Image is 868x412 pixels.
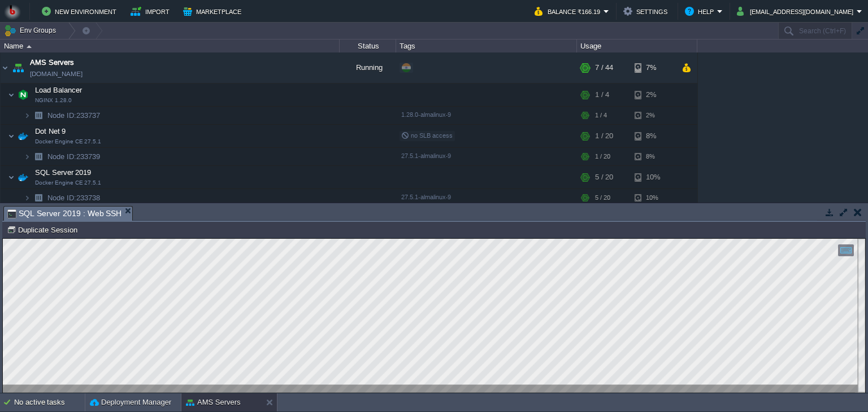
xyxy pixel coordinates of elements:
button: Help [685,5,717,18]
div: 5 / 20 [595,189,610,207]
span: NGINX 1.28.0 [35,97,72,104]
a: Node ID:233739 [46,152,102,161]
img: AMDAwAAAACH5BAEAAAAALAAAAAABAAEAAAICRAEAOw== [31,107,46,124]
div: 2% [635,107,671,124]
span: SQL Server 2019 [34,168,93,177]
a: AMS Servers [30,57,74,68]
div: 10% [635,189,671,207]
div: 8% [635,148,671,165]
span: Node ID: [47,194,76,202]
button: Settings [623,5,671,18]
div: 8% [635,125,671,147]
img: AMDAwAAAACH5BAEAAAAALAAAAAABAAEAAAICRAEAOw== [15,84,31,106]
a: [DOMAIN_NAME] [30,68,83,80]
span: 233737 [46,111,102,120]
button: [EMAIL_ADDRESS][DOMAIN_NAME] [737,5,857,18]
img: AMDAwAAAACH5BAEAAAAALAAAAAABAAEAAAICRAEAOw== [8,125,15,147]
button: Balance ₹166.19 [535,5,604,18]
div: Name [1,40,339,52]
img: AMDAwAAAACH5BAEAAAAALAAAAAABAAEAAAICRAEAOw== [15,125,31,147]
button: Deployment Manager [90,397,171,408]
span: Load Balancer [34,85,84,95]
img: AMDAwAAAACH5BAEAAAAALAAAAAABAAEAAAICRAEAOw== [8,84,15,106]
img: AMDAwAAAACH5BAEAAAAALAAAAAABAAEAAAICRAEAOw== [1,52,10,83]
img: AMDAwAAAACH5BAEAAAAALAAAAAABAAEAAAICRAEAOw== [24,148,31,165]
div: 1 / 20 [595,125,613,147]
a: Dot Net 9Docker Engine CE 27.5.1 [34,127,67,135]
a: SQL Server 2019Docker Engine CE 27.5.1 [34,168,93,177]
img: AMDAwAAAACH5BAEAAAAALAAAAAABAAEAAAICRAEAOw== [24,107,31,124]
img: AMDAwAAAACH5BAEAAAAALAAAAAABAAEAAAICRAEAOw== [10,52,26,83]
div: 2% [635,84,671,106]
div: Status [340,40,396,52]
div: Tags [397,40,576,52]
button: New Environment [42,5,120,18]
div: 7 / 44 [595,52,613,83]
button: Duplicate Session [7,225,81,235]
div: 7% [635,52,671,83]
div: 5 / 20 [595,166,613,189]
button: Import [131,5,173,18]
span: no SLB access [401,132,453,139]
a: Node ID:233738 [46,193,102,203]
div: 1 / 4 [595,84,609,106]
img: AMDAwAAAACH5BAEAAAAALAAAAAABAAEAAAICRAEAOw== [31,148,46,165]
img: AMDAwAAAACH5BAEAAAAALAAAAAABAAEAAAICRAEAOw== [8,166,15,189]
span: 233739 [46,152,102,161]
div: 10% [635,166,671,189]
img: AMDAwAAAACH5BAEAAAAALAAAAAABAAEAAAICRAEAOw== [31,189,46,207]
img: AMDAwAAAACH5BAEAAAAALAAAAAABAAEAAAICRAEAOw== [15,166,31,189]
span: 27.5.1-almalinux-9 [401,152,451,159]
a: Load BalancerNGINX 1.28.0 [34,86,84,94]
span: 1.28.0-almalinux-9 [401,111,451,118]
span: Dot Net 9 [34,126,67,136]
button: AMS Servers [186,397,241,408]
span: 233738 [46,193,102,203]
div: Usage [578,40,697,52]
span: SQL Server 2019 : Web SSH [7,207,121,221]
button: Env Groups [4,23,60,38]
img: AMDAwAAAACH5BAEAAAAALAAAAAABAAEAAAICRAEAOw== [27,45,32,48]
div: No active tasks [14,393,85,411]
img: AMDAwAAAACH5BAEAAAAALAAAAAABAAEAAAICRAEAOw== [24,189,31,207]
span: 27.5.1-almalinux-9 [401,194,451,200]
div: 1 / 4 [595,107,607,124]
a: Node ID:233737 [46,111,102,120]
button: Marketplace [183,5,245,18]
span: Docker Engine CE 27.5.1 [35,179,101,186]
span: Docker Engine CE 27.5.1 [35,138,101,145]
div: Running [340,52,396,83]
span: Node ID: [47,111,76,120]
span: Node ID: [47,152,76,161]
img: Bitss Techniques [4,3,21,20]
div: 1 / 20 [595,148,610,165]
